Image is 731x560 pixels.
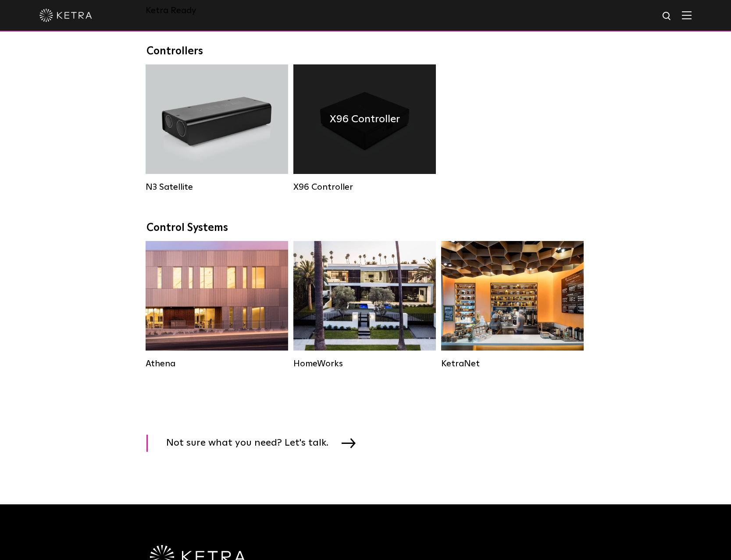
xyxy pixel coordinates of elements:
div: Control Systems [146,222,585,234]
div: HomeWorks [293,358,436,369]
div: Athena [146,358,288,369]
img: Hamburger%20Nav.svg [682,11,692,19]
div: KetraNet [441,358,584,369]
div: X96 Controller [293,182,436,192]
a: Not sure what you need? Let's talk. [146,435,367,452]
img: ketra-logo-2019-white [39,9,92,22]
a: X96 Controller X96 Controller [293,64,436,192]
span: Not sure what you need? Let's talk. [166,435,342,452]
h4: X96 Controller [330,111,400,128]
a: Athena Commercial Solution [146,241,288,369]
a: KetraNet Legacy System [441,241,584,369]
div: N3 Satellite [146,182,288,192]
div: Controllers [146,45,585,58]
img: search icon [662,11,673,22]
a: HomeWorks Residential Solution [293,241,436,369]
img: arrow [342,438,356,448]
a: N3 Satellite N3 Satellite [146,64,288,192]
